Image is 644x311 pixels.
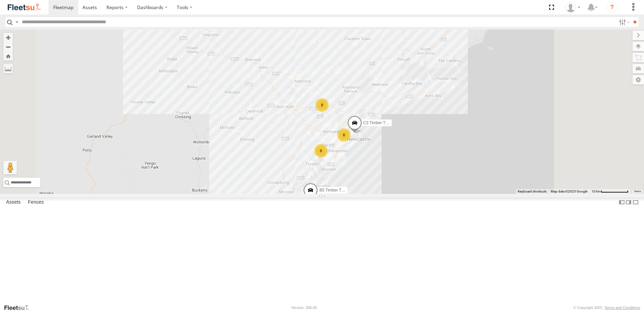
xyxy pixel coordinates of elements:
div: 8 [337,128,351,142]
label: Dock Summary Table to the Left [618,198,625,207]
button: Zoom Home [3,51,13,61]
img: fleetsu-logo-horizontal.svg [7,3,42,12]
span: B5 Timber Truck [319,188,349,193]
label: Search Query [14,17,20,27]
label: Hide Summary Table [632,198,639,207]
span: 10 km [591,189,601,193]
button: Zoom out [3,42,13,51]
div: Version: 306.00 [291,306,317,310]
label: Assets [3,198,24,207]
span: C3 Timber Truck [363,121,393,126]
button: Zoom in [3,33,13,42]
div: 9 [315,98,329,112]
button: Map Scale: 10 km per 78 pixels [589,189,631,194]
label: Measure [3,64,13,73]
label: Fences [25,198,47,207]
a: Terms (opens in new tab) [634,190,641,193]
i: ? [607,2,617,13]
div: 8 [314,144,328,158]
div: Brodie Roesler [563,2,583,12]
div: © Copyright 2025 - [573,306,640,310]
label: Search Filter Options [616,17,631,27]
span: Map data ©2025 Google [551,189,587,193]
button: Drag Pegman onto the map to open Street View [3,161,17,174]
a: Visit our Website [4,304,35,311]
button: Keyboard shortcuts [518,189,547,194]
label: Dock Summary Table to the Right [625,198,632,207]
a: Terms and Conditions [605,306,640,310]
label: Map Settings [633,75,644,84]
